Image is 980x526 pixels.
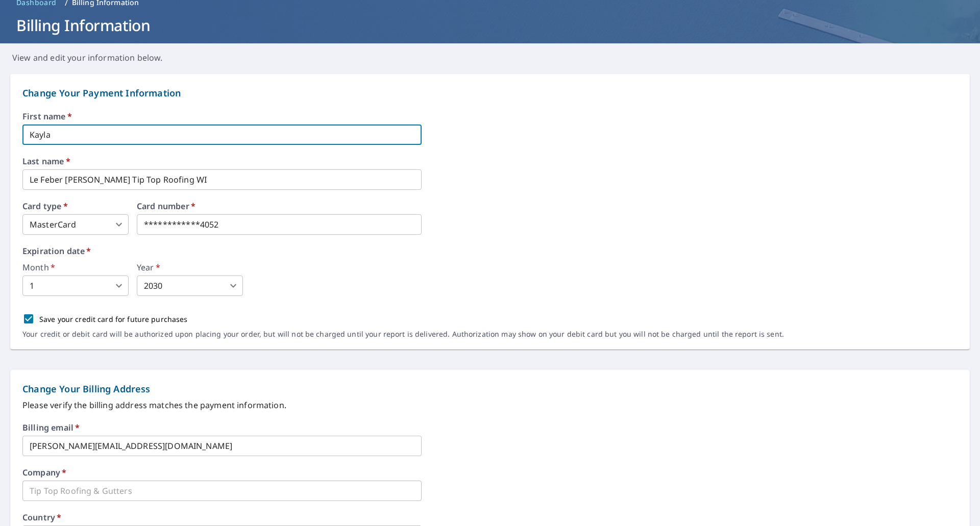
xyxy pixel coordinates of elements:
[12,15,968,36] h1: Billing Information
[22,330,784,339] p: Your credit or debit card will be authorized upon placing your order, but will not be charged unt...
[137,275,243,296] div: 2030
[22,157,958,165] label: Last name
[22,86,958,100] p: Change Your Payment Information
[22,513,61,521] label: Country
[22,382,958,396] p: Change Your Billing Address
[22,263,129,271] label: Month
[22,399,958,411] p: Please verify the billing address matches the payment information.
[137,263,243,271] label: Year
[22,247,958,255] label: Expiration date
[22,202,129,210] label: Card type
[22,275,129,296] div: 1
[137,202,422,210] label: Card number
[22,214,129,235] div: MasterCard
[22,468,66,477] label: Company
[22,112,958,120] label: First name
[22,423,80,432] label: Billing email
[39,314,188,324] p: Save your credit card for future purchases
